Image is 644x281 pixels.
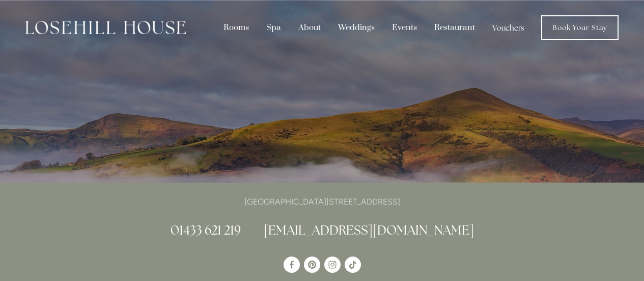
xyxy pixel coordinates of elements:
a: Instagram [324,257,341,273]
p: [GEOGRAPHIC_DATA][STREET_ADDRESS] [79,195,566,209]
img: Losehill House [25,21,186,34]
a: [EMAIL_ADDRESS][DOMAIN_NAME] [264,222,474,238]
a: TikTok [345,257,361,273]
a: Vouchers [485,18,532,37]
a: 01433 621 219 [171,222,241,238]
div: Spa [259,18,289,37]
div: Rooms [216,18,257,37]
div: Restaurant [427,18,483,37]
a: Pinterest [304,257,320,273]
a: Book Your Stay [541,15,619,40]
a: Losehill House Hotel & Spa [284,257,300,273]
div: About [291,18,328,37]
div: Weddings [330,18,382,37]
div: Events [384,18,425,37]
